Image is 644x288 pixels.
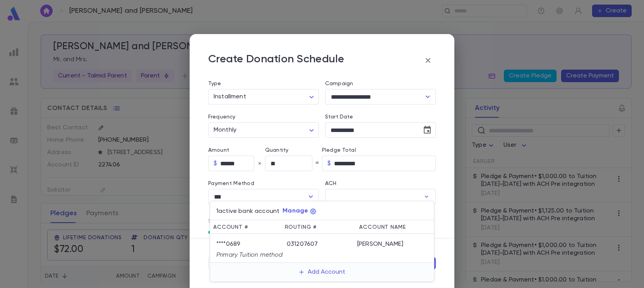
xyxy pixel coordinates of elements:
[357,237,428,248] div: [PERSON_NAME]
[295,266,350,278] button: Add Account
[216,207,279,215] p: 1 active bank account
[279,207,317,215] button: Manage
[285,225,317,230] span: Routing #
[210,237,434,263] div: ****0689031207607[PERSON_NAME]Primary Tuition method
[216,251,428,259] p: Primary Tuition method
[283,207,308,215] p: Manage
[287,237,357,248] div: 031207607
[210,225,248,230] span: Account #
[359,225,406,230] span: Account Name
